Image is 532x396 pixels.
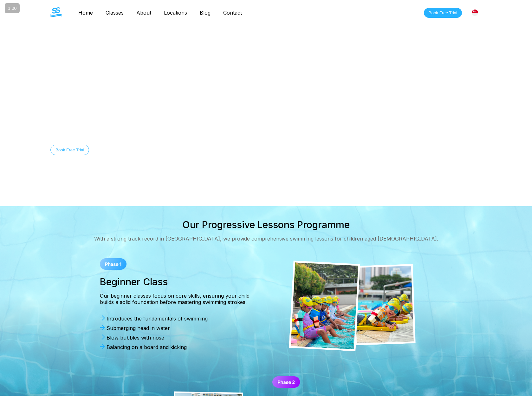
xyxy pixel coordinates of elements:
img: Arrow [100,315,105,320]
a: Contact [217,10,248,16]
button: Book Free Trial [424,8,462,18]
a: About [130,10,158,16]
h2: Our Progressive Lessons Programme [182,219,350,230]
div: Balancing on a board and kicking [100,344,260,350]
h3: Beginner Class [100,276,260,287]
a: Locations [158,10,193,16]
img: Singapore [472,10,478,16]
a: Classes [99,10,130,16]
button: Discover Our Story [95,145,141,155]
img: Arrow [100,344,105,349]
img: Arrow [100,325,105,330]
a: Home [72,10,99,16]
div: Submerging head in water [100,325,260,331]
div: Equip your child with essential swimming skills for lifelong safety and confidence in water. [50,129,385,135]
div: Welcome to The Swim Starter [50,89,385,93]
a: Blog [193,10,217,16]
div: With a strong track record in [GEOGRAPHIC_DATA], we provide comprehensive swimming lessons for ch... [94,235,438,242]
div: Introduces the fundamentals of swimming [100,315,260,322]
img: children participating in a swimming class for kids [289,261,416,351]
button: Book Free Trial [50,145,89,155]
h1: Swimming Lessons in [GEOGRAPHIC_DATA] [50,103,385,119]
img: The Swim Starter Logo [50,7,62,17]
div: [GEOGRAPHIC_DATA] [468,6,482,19]
div: Our beginner classes focus on core skills, ensuring your child builds a solid foundation before m... [100,293,260,305]
div: Blow bubbles with nose [100,334,260,341]
img: Arrow [100,334,105,340]
img: Phase 1 [100,258,127,270]
img: Phase 2 [272,376,300,388]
